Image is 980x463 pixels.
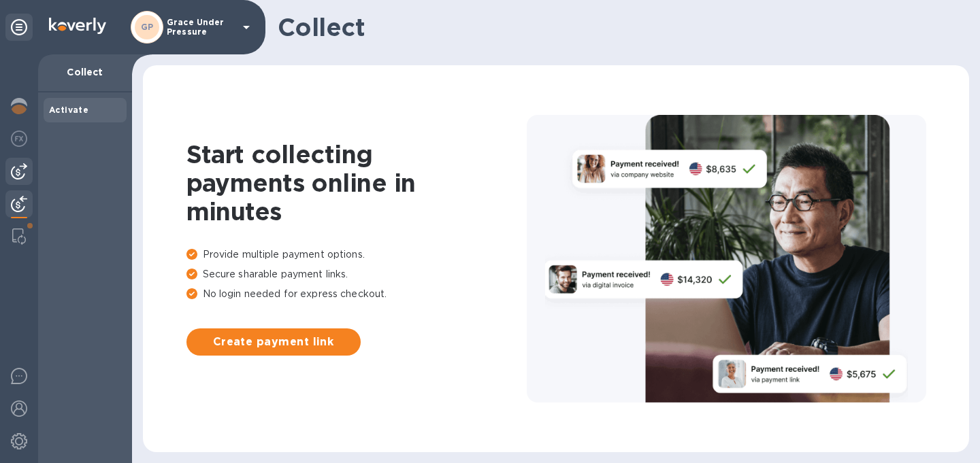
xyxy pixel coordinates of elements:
img: Logo [49,18,106,34]
button: Create payment link [186,328,361,356]
span: Create payment link [197,334,350,350]
h1: Start collecting payments online in minutes [186,140,527,226]
b: GP [141,22,154,32]
p: Secure sharable payment links. [186,267,527,281]
b: Activate [49,105,88,115]
h1: Collect [278,13,958,41]
div: Unpin categories [5,14,33,41]
img: Foreign exchange [11,131,27,147]
p: Grace Under Pressure [167,18,235,37]
p: Collect [49,65,121,79]
p: No login needed for express checkout. [186,287,527,301]
p: Provide multiple payment options. [186,247,527,262]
